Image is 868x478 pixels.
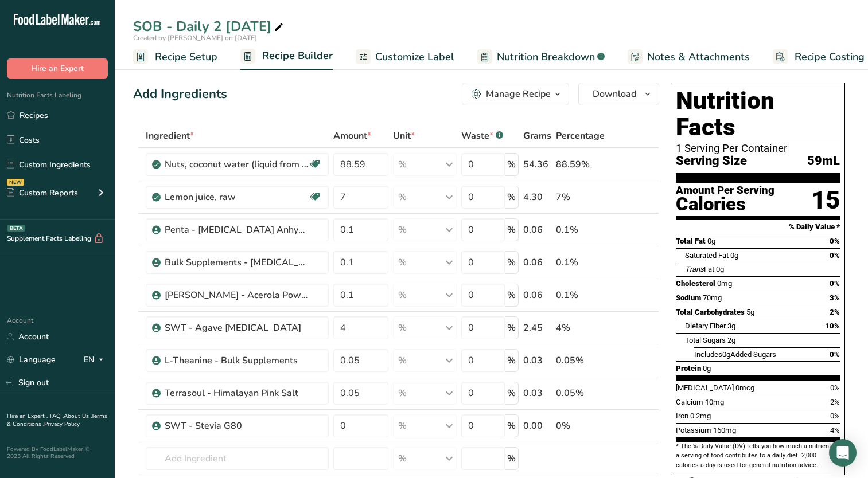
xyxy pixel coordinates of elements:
div: 54.36 [523,158,551,171]
span: 2% [830,398,840,406]
span: 2% [830,308,840,316]
span: 0% [830,279,840,288]
div: 7% [556,190,605,204]
div: NEW [7,179,24,186]
div: Calories [676,196,774,213]
div: 0.06 [523,256,551,269]
span: Nutrition Breakdown [497,49,595,65]
span: 0% [830,383,840,392]
span: Total Fat [676,237,706,245]
div: Penta - [MEDICAL_DATA] Anhydrous Granular (03-31000) [165,223,308,237]
span: Dietary Fiber [685,322,726,330]
button: Manage Recipe [462,83,569,105]
div: 0.06 [523,223,551,237]
span: Created by [PERSON_NAME] on [DATE] [133,33,257,42]
div: 0.1% [556,256,605,269]
span: Download [593,87,636,101]
div: 0.05% [556,386,605,400]
div: 0.03 [523,386,551,400]
div: SWT - Stevia G80 [165,419,308,433]
a: Recipe Builder [240,43,333,70]
a: Hire an Expert . [7,412,48,420]
span: Recipe Builder [262,48,333,64]
span: Cholesterol [676,279,715,288]
span: 10% [825,322,840,330]
div: Nuts, coconut water (liquid from coconuts) [165,158,308,171]
span: Fat [685,265,714,273]
div: 0.1% [556,223,605,237]
span: Ingredient [146,129,194,143]
span: 3% [830,293,840,302]
section: * The % Daily Value (DV) tells you how much a nutrient in a serving of food contributes to a dail... [676,442,840,470]
span: 3g [727,322,735,330]
div: Waste [461,129,503,143]
span: Total Carbohydrates [676,308,745,316]
a: Terms & Conditions . [7,412,107,428]
h1: Nutrition Facts [676,88,840,140]
div: 0.06 [523,288,551,302]
span: 0g [703,364,711,373]
a: FAQ . [50,412,64,420]
div: Open Intercom Messenger [829,439,857,467]
div: Custom Reports [7,187,78,199]
span: Serving Size [676,154,747,169]
div: L-Theanine - Bulk Supplements [165,354,308,367]
div: 0.00 [523,419,551,433]
span: Unit [393,129,415,143]
a: Recipe Costing [773,44,865,70]
span: Amount [333,129,371,143]
span: 10mg [705,398,724,406]
div: 0.1% [556,288,605,302]
span: 0g [722,350,730,359]
span: Customize Label [375,49,454,65]
div: SOB - Daily 2 [DATE] [133,16,286,37]
a: Customize Label [356,44,454,70]
a: About Us . [64,412,91,420]
span: Recipe Costing [795,49,865,65]
span: 0g [707,237,715,245]
span: Protein [676,364,701,373]
div: 2.45 [523,321,551,335]
span: [MEDICAL_DATA] [676,383,734,392]
span: 0mcg [735,383,754,392]
div: SWT - Agave [MEDICAL_DATA] [165,321,308,335]
div: 0.05% [556,354,605,367]
a: Notes & Attachments [628,44,750,70]
div: 0% [556,419,605,433]
div: Lemon juice, raw [165,190,308,204]
div: BETA [7,225,25,232]
span: Calcium [676,398,703,406]
a: Language [7,350,56,370]
div: Bulk Supplements - [MEDICAL_DATA] [165,256,308,269]
span: Notes & Attachments [647,49,750,65]
div: Powered By FoodLabelMaker © 2025 All Rights Reserved [7,446,108,460]
div: Amount Per Serving [676,185,774,196]
span: 0.2mg [690,412,711,420]
span: 0% [830,350,840,359]
div: Terrasoul - Himalayan Pink Salt [165,386,308,400]
span: Saturated Fat [685,251,729,260]
a: Privacy Policy [44,420,80,428]
span: 0% [830,412,840,420]
span: 4% [830,426,840,434]
span: 59mL [807,154,840,169]
span: 0% [830,237,840,245]
span: Iron [676,412,688,420]
span: 70mg [703,293,722,302]
div: EN [84,353,108,367]
span: Potassium [676,426,711,434]
a: Nutrition Breakdown [477,44,605,70]
span: Total Sugars [685,336,726,344]
div: [PERSON_NAME] - Acerola Powder 17-20% Vitamin C [165,288,308,302]
span: Recipe Setup [155,49,217,65]
div: 88.59% [556,158,605,171]
div: 4.30 [523,190,551,204]
span: 0g [730,251,738,260]
span: 0g [716,265,724,273]
div: 1 Serving Per Container [676,143,840,154]
button: Download [578,83,659,105]
span: Percentage [556,129,605,143]
div: Manage Recipe [486,87,551,101]
span: 0mg [717,279,732,288]
span: 0% [830,251,840,260]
